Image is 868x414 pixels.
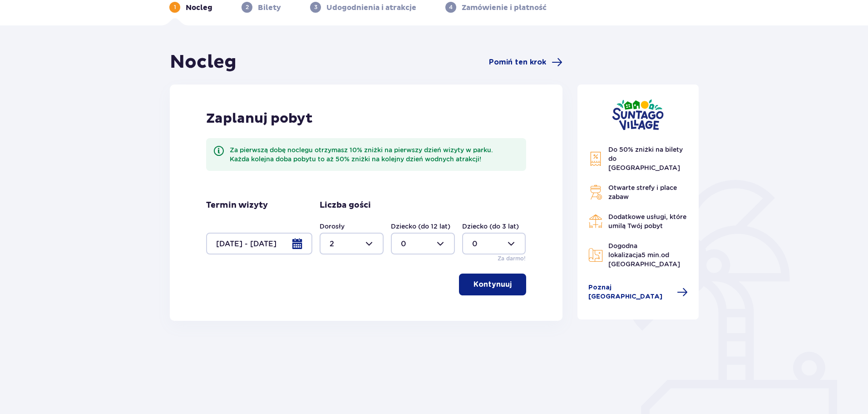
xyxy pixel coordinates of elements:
[498,254,526,263] p: Za darmo!
[462,3,547,13] p: Zamówienie i płatność
[174,3,176,11] p: 1
[230,145,519,164] div: Za pierwszą dobę noclegu otrzymasz 10% zniżki na pierwszy dzień wizyty w parku. Każda kolejna dob...
[206,110,313,127] p: Zaplanuj pobyt
[246,3,249,11] p: 2
[320,200,371,211] p: Liczba gości
[206,200,268,211] p: Termin wizyty
[608,184,677,200] span: Otwarte strefy i place zabaw
[608,213,686,229] span: Dodatkowe usługi, które umilą Twój pobyt
[459,274,526,295] button: Kontynuuj
[608,242,680,268] span: Dogodna lokalizacja od [GEOGRAPHIC_DATA]
[170,51,237,74] h1: Nocleg
[186,3,212,13] p: Nocleg
[314,3,317,11] p: 3
[588,214,603,229] img: Restaurant Icon
[320,222,345,231] label: Dorosły
[588,283,672,301] span: Poznaj [GEOGRAPHIC_DATA]
[588,248,603,262] img: Map Icon
[588,151,603,166] img: Discount Icon
[608,146,683,171] span: Do 50% zniżki na bilety do [GEOGRAPHIC_DATA]
[473,279,512,289] p: Kontynuuj
[588,185,603,200] img: Grill Icon
[258,3,281,13] p: Bilety
[489,57,546,67] span: Pomiń ten krok
[462,222,519,231] label: Dziecko (do 3 lat)
[449,3,453,11] p: 4
[489,57,562,68] a: Pomiń ten krok
[612,99,664,130] img: Suntago Village
[391,222,450,231] label: Dziecko (do 12 lat)
[588,283,688,301] a: Poznaj [GEOGRAPHIC_DATA]
[641,251,661,259] span: 5 min.
[326,3,416,13] p: Udogodnienia i atrakcje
